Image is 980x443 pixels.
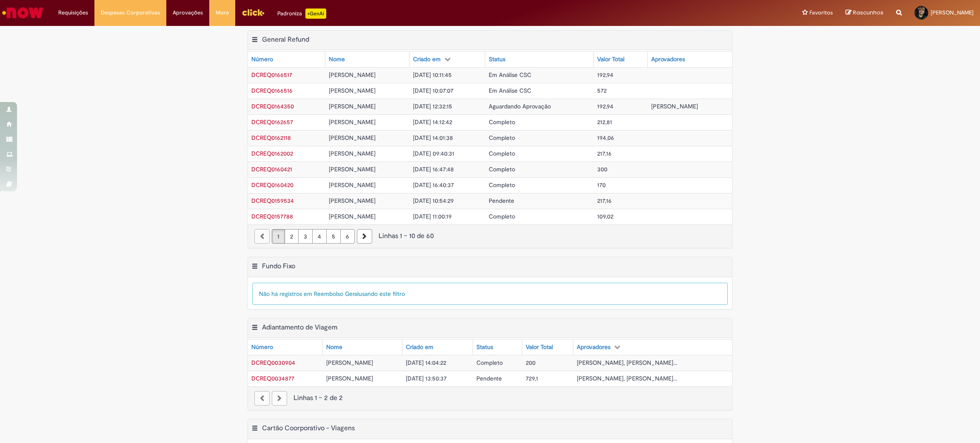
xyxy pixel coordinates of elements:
[251,87,293,94] span: DCREQ0166516
[251,213,293,220] a: Abrir Registro: DCREQ0157788
[526,359,536,366] span: 200
[251,35,258,46] button: General Refund Menu de contexto
[597,55,624,64] div: Valor Total
[326,229,341,244] a: Página 5
[489,71,531,79] span: Em Análise CSC
[251,71,292,79] span: DCREQ0166517
[597,87,607,94] span: 572
[251,197,294,204] span: DCREQ0159534
[251,71,292,79] a: Abrir Registro: DCREQ0166517
[413,181,454,189] span: [DATE] 16:40:37
[359,290,405,298] span: usando este filtro
[277,9,326,19] div: Padroniza
[413,197,454,204] span: [DATE] 10:54:29
[329,181,376,189] span: [PERSON_NAME]
[101,9,160,17] span: Despesas Corporativas
[329,102,376,110] span: [PERSON_NAME]
[329,213,376,220] span: [PERSON_NAME]
[597,118,612,126] span: 212,81
[340,229,355,244] a: Página 6
[251,134,291,142] a: Abrir Registro: DCREQ0162118
[597,71,613,79] span: 192,94
[329,150,376,157] span: [PERSON_NAME]
[846,9,883,17] a: Rascunhos
[251,375,294,382] span: DCREQ0034877
[251,359,295,366] span: DCREQ0030904
[413,71,452,79] span: [DATE] 10:11:45
[262,424,355,432] h2: Cartão Coorporativo - Viagens
[326,343,342,352] div: Nome
[251,359,295,366] a: Abrir Registro: DCREQ0030904
[329,134,376,142] span: [PERSON_NAME]
[326,375,373,382] span: [PERSON_NAME]
[597,150,612,157] span: 217,16
[489,197,514,204] span: Pendente
[173,9,203,17] span: Aprovações
[285,229,299,244] a: Página 2
[489,55,505,64] div: Status
[272,229,285,244] a: Página 1
[58,9,88,17] span: Requisições
[413,150,454,157] span: [DATE] 09:40:31
[305,9,326,19] p: +GenAi
[577,343,610,352] div: Aprovadores
[357,229,372,244] a: Próxima página
[251,102,294,110] span: DCREQ0164350
[489,181,515,189] span: Completo
[251,165,292,173] a: Abrir Registro: DCREQ0160421
[597,165,607,173] span: 300
[248,386,732,410] nav: paginação
[489,165,515,173] span: Completo
[413,87,453,94] span: [DATE] 10:07:07
[406,375,447,382] span: [DATE] 13:50:37
[251,213,293,220] span: DCREQ0157788
[251,181,293,189] a: Abrir Registro: DCREQ0160420
[413,102,452,110] span: [DATE] 12:32:15
[251,197,294,204] a: Abrir Registro: DCREQ0159534
[251,323,258,334] button: Adiantamento de Viagem Menu de contexto
[251,375,294,382] a: Abrir Registro: DCREQ0034877
[489,134,515,142] span: Completo
[251,87,293,94] a: Abrir Registro: DCREQ0166516
[262,323,337,332] h2: Adiantamento de Viagem
[809,9,833,17] span: Favoritos
[526,343,553,352] div: Valor Total
[251,150,293,157] span: DCREQ0162002
[254,231,726,241] div: Linhas 1 − 10 de 60
[577,375,677,382] span: [PERSON_NAME], [PERSON_NAME]...
[853,9,883,17] span: Rascunhos
[413,134,453,142] span: [DATE] 14:01:38
[329,71,376,79] span: [PERSON_NAME]
[262,262,295,270] h2: Fundo Fixo
[406,343,433,352] div: Criado em
[526,375,538,382] span: 729,1
[476,375,502,382] span: Pendente
[597,213,613,220] span: 109,02
[254,393,726,403] div: Linhas 1 − 2 de 2
[413,213,452,220] span: [DATE] 11:00:19
[216,9,229,17] span: More
[251,262,258,273] button: Fundo Fixo Menu de contexto
[1,4,45,21] img: ServiceNow
[251,343,273,352] div: Número
[413,55,441,64] div: Criado em
[489,87,531,94] span: Em Análise CSC
[242,6,265,19] img: click_logo_yellow_360x200.png
[413,118,452,126] span: [DATE] 14:12:42
[489,102,551,110] span: Aguardando Aprovação
[597,197,612,204] span: 217,16
[326,359,373,366] span: [PERSON_NAME]
[406,359,446,366] span: [DATE] 14:04:22
[251,102,294,110] a: Abrir Registro: DCREQ0164350
[251,424,258,435] button: Cartão Coorporativo - Viagens Menu de contexto
[251,134,291,142] span: DCREQ0162118
[489,150,515,157] span: Completo
[251,118,293,126] a: Abrir Registro: DCREQ0162657
[298,229,313,244] a: Página 3
[651,102,698,110] span: [PERSON_NAME]
[251,165,292,173] span: DCREQ0160421
[251,55,273,64] div: Número
[251,181,293,189] span: DCREQ0160420
[262,35,309,44] h2: General Refund
[329,165,376,173] span: [PERSON_NAME]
